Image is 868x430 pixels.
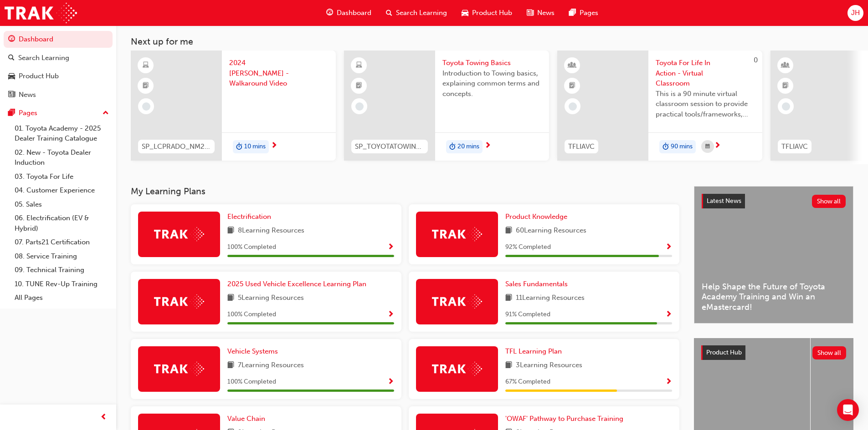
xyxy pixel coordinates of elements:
span: search-icon [8,54,15,62]
span: Dashboard [337,8,371,18]
a: Electrification [227,212,275,222]
span: learningRecordVerb_NONE-icon [355,102,364,111]
span: learningResourceType_ELEARNING-icon [356,60,362,71]
span: news-icon [8,91,15,99]
span: learningRecordVerb_NONE-icon [142,102,150,111]
a: SP_LCPRADO_NM24_WALKAROUNDVID2024 [PERSON_NAME] - Walkaround Videoduration-icon10 mins [131,51,336,161]
img: Trak [432,294,482,309]
a: Value Chain [227,414,269,424]
span: 60 Learning Resources [516,225,586,237]
a: pages-iconPages [562,4,606,22]
span: 3 Learning Resources [516,360,582,371]
button: Show Progress [387,242,394,253]
div: Search Learning [18,53,69,63]
a: News [4,86,113,103]
span: 92 % Completed [505,242,551,253]
span: news-icon [527,7,534,19]
a: 07. Parts21 Certification [11,235,113,249]
a: 08. Service Training [11,249,113,263]
span: 11 Learning Resources [516,293,585,304]
span: Sales Fundamentals [505,280,568,288]
span: 67 % Completed [505,377,550,387]
a: TFL Learning Plan [505,346,565,357]
span: Show Progress [665,311,672,319]
a: Dashboard [4,31,113,48]
span: Show Progress [665,243,672,252]
span: book-icon [505,225,512,237]
div: News [19,90,36,100]
span: TFL Learning Plan [505,347,562,355]
a: news-iconNews [519,4,562,22]
button: Show all [812,195,846,208]
button: Show Progress [665,242,672,253]
span: 90 mins [671,142,693,152]
span: learningRecordVerb_NONE-icon [569,102,577,111]
span: prev-icon [100,412,107,423]
span: 2025 Used Vehicle Excellence Learning Plan [227,280,366,288]
div: Product Hub [19,71,59,81]
a: guage-iconDashboard [319,4,379,22]
span: learningRecordVerb_NONE-icon [782,102,790,111]
span: up-icon [103,107,109,119]
span: booktick-icon [782,80,789,92]
button: Show all [812,346,847,359]
span: 20 mins [457,142,479,152]
a: 04. Customer Experience [11,183,113,197]
h3: My Learning Plans [131,186,679,197]
a: 02. New - Toyota Dealer Induction [11,146,113,170]
a: Search Learning [4,50,113,66]
a: Latest NewsShow all [702,194,846,208]
a: 0TFLIAVCToyota For Life In Action - Virtual ClassroomThis is a 90 minute virtual classroom sessio... [557,51,762,161]
a: 01. Toyota Academy - 2025 Dealer Training Catalogue [11,121,113,146]
span: 8 Learning Resources [238,225,304,237]
span: next-icon [484,142,491,150]
button: Pages [4,105,113,121]
button: JH [847,5,863,21]
span: This is a 90 minute virtual classroom session to provide practical tools/frameworks, behaviours a... [656,89,755,120]
span: Toyota For Life In Action - Virtual Classroom [656,58,755,89]
a: 09. Technical Training [11,263,113,277]
span: Pages [580,8,598,18]
a: 10. TUNE Rev-Up Training [11,277,113,291]
a: Product Hub [4,68,113,85]
span: 100 % Completed [227,309,276,320]
span: 5 Learning Resources [238,293,304,304]
span: 0 [754,56,758,64]
a: Latest NewsShow allHelp Shape the Future of Toyota Academy Training and Win an eMastercard! [694,186,853,324]
span: duration-icon [236,141,242,153]
a: car-iconProduct Hub [454,4,519,22]
span: car-icon [462,7,468,19]
span: learningResourceType_INSTRUCTOR_LED-icon [569,60,575,71]
span: Show Progress [387,311,394,319]
span: Help Shape the Future of Toyota Academy Training and Win an eMastercard! [702,282,846,313]
a: Vehicle Systems [227,346,282,357]
a: All Pages [11,291,113,305]
span: Show Progress [665,378,672,386]
span: Value Chain [227,415,265,423]
span: 2024 [PERSON_NAME] - Walkaround Video [229,58,329,89]
span: SP_TOYOTATOWING_0424 [355,142,424,152]
a: SP_TOYOTATOWING_0424Toyota Towing BasicsIntroduction to Towing basics, explaining common terms an... [344,51,549,161]
button: Show Progress [665,376,672,388]
a: Sales Fundamentals [505,279,571,289]
span: learningResourceType_ELEARNING-icon [143,60,149,71]
span: Vehicle Systems [227,347,278,355]
span: Show Progress [387,378,394,386]
span: 91 % Completed [505,309,550,320]
span: guage-icon [326,7,333,19]
span: JH [851,8,860,18]
span: car-icon [8,72,15,81]
span: Toyota Towing Basics [442,58,542,68]
img: Trak [154,227,204,241]
span: Introduction to Towing basics, explaining common terms and concepts. [442,68,542,99]
h3: Next up for me [116,36,868,47]
a: 06. Electrification (EV & Hybrid) [11,211,113,235]
span: book-icon [505,293,512,304]
img: Trak [432,362,482,376]
div: Open Intercom Messenger [837,399,859,421]
span: pages-icon [569,7,576,19]
img: Trak [5,3,77,23]
span: 7 Learning Resources [238,360,304,371]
